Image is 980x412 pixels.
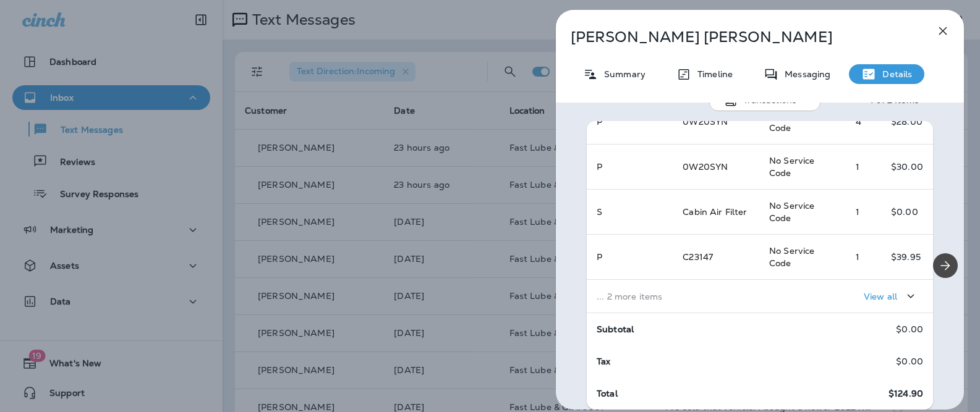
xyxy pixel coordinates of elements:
p: $39.95 [891,252,923,262]
p: Timeline [691,69,733,79]
span: Total [597,388,618,399]
span: P [597,116,602,127]
span: 4 [856,116,861,127]
span: S [597,206,602,217]
span: Tax [597,356,610,367]
p: Transactions [743,95,797,105]
span: P [597,251,602,263]
p: $30.00 [891,162,923,172]
p: Messaging [778,69,830,79]
span: C23147 [683,251,713,263]
span: $124.90 [888,389,923,399]
span: Subtotal [597,324,634,335]
button: Next [933,253,958,278]
span: No Service Code [769,200,814,224]
p: Details [876,69,912,79]
span: No Service Code [769,110,814,133]
p: $28.00 [891,117,923,127]
span: No Service Code [769,245,814,269]
p: Summary [598,69,646,79]
span: No Service Code [769,155,814,179]
span: 1 [856,206,859,217]
div: 1 of 2 Items [870,95,919,105]
p: $0.00 [896,324,923,334]
span: Cabin Air Filter [683,206,747,217]
span: 1 [856,251,859,263]
p: View all [864,292,897,301]
button: View all [859,285,923,308]
span: 0W20SYN [683,161,728,172]
p: $0.00 [896,356,923,366]
p: ... 2 more items [597,292,749,301]
p: $0.00 [891,207,923,217]
p: [PERSON_NAME] [PERSON_NAME] [571,28,908,46]
span: P [597,161,602,172]
span: 0W20SYN [683,116,728,127]
span: 1 [856,161,859,172]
